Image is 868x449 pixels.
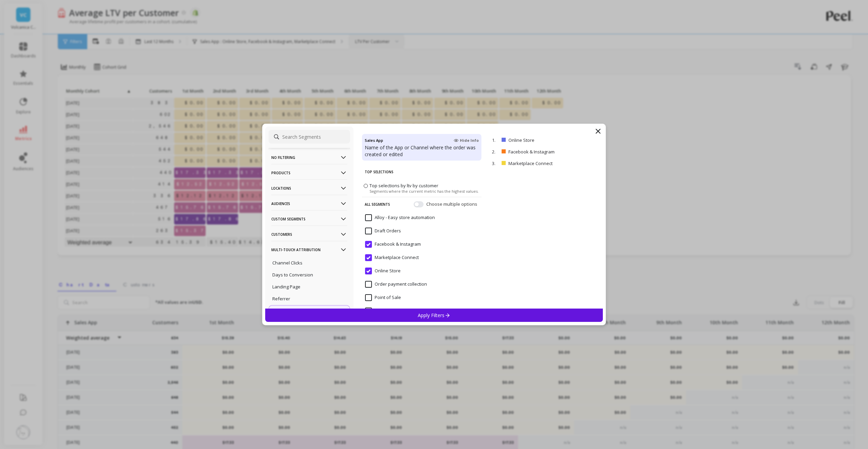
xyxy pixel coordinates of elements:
p: No filtering [271,149,347,166]
span: Order payment collection [365,281,427,288]
span: Facebook & Instagram [365,241,421,248]
span: Marketplace Connect [365,254,419,261]
p: Top Selections [365,165,479,179]
p: Days to Conversion [272,272,313,278]
p: Landing Page [272,284,300,290]
span: Draft Orders [365,228,401,234]
span: Choose multiple options [426,201,479,208]
p: 3. [492,160,499,166]
p: Apply Filters [418,312,450,318]
span: Postscript SMS Marketing [365,308,427,314]
p: All Segments [365,197,390,212]
span: Alloy - Easy store automation [365,214,435,221]
p: 2. [492,149,499,155]
p: Customers [271,226,347,243]
p: Facebook & Instagram [508,149,576,155]
p: Custom Segments [271,210,347,228]
p: Locations [271,179,347,197]
span: Segments where the current metric has the highest values. [370,189,479,194]
span: Online Store [365,268,401,274]
p: Products [271,164,347,181]
p: Multi-Touch Attribution [271,241,347,258]
p: Channel Clicks [272,260,302,266]
p: Referrer [272,296,290,302]
span: Hide Info [454,138,479,143]
span: Point of Sale [365,294,401,301]
p: Name of the App or Channel where the order was created or edited [365,144,479,158]
p: Online Store [508,137,567,143]
p: 1. [492,137,499,143]
p: Sales App [272,308,293,314]
p: Marketplace Connect [508,160,575,166]
span: Top selections by ltv by customer [370,182,438,189]
input: Search Segments [269,130,350,144]
p: Audiences [271,195,347,212]
h4: Sales App [365,137,383,144]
